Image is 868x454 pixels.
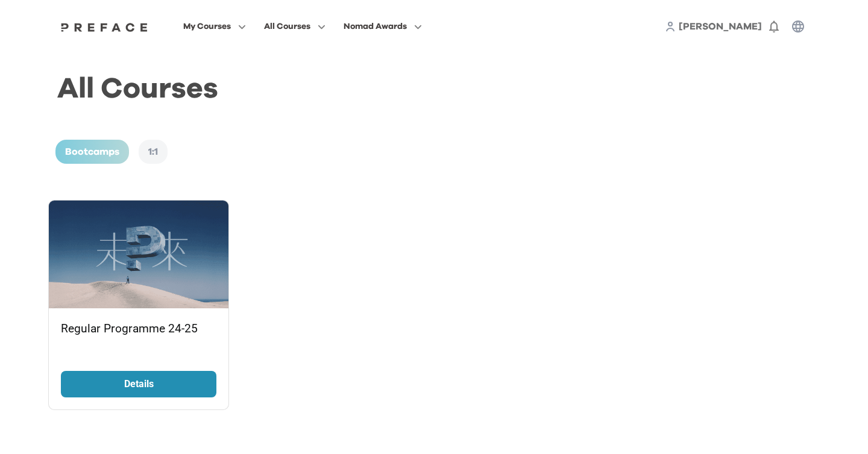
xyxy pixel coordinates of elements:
[48,67,820,140] h1: All Courses
[679,19,762,34] a: [PERSON_NAME]
[61,371,216,397] a: Details
[260,19,329,34] button: All Courses
[264,19,310,34] span: All Courses
[58,22,151,32] img: Preface Logo
[93,377,184,391] p: Details
[49,201,228,308] img: image
[679,22,762,31] span: [PERSON_NAME]
[340,19,426,34] button: Nomad Awards
[183,19,231,34] span: My Courses
[139,140,168,164] div: 1:1
[180,19,250,34] button: My Courses
[61,320,216,338] p: Regular Programme 24-25
[344,19,407,34] span: Nomad Awards
[55,140,129,164] div: Bootcamps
